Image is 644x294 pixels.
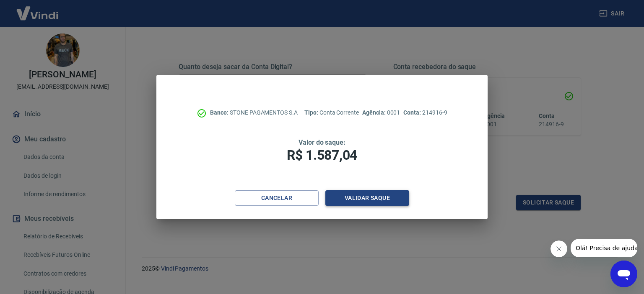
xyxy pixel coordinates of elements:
[210,108,298,117] p: STONE PAGAMENTOS S.A
[325,190,409,206] button: Validar saque
[403,109,422,116] span: Conta:
[299,138,345,146] span: Valor do saque:
[235,190,319,206] button: Cancelar
[362,108,400,117] p: 0001
[5,6,70,13] span: Olá! Precisa de ajuda?
[362,109,387,116] span: Agência:
[571,239,637,257] iframe: Mensagem da empresa
[403,108,447,117] p: 214916-9
[304,109,319,116] span: Tipo:
[210,109,230,116] span: Banco:
[610,261,637,287] iframe: Botão para abrir a janela de mensagens
[304,108,359,117] p: Conta Corrente
[551,240,567,257] iframe: Fechar mensagem
[287,147,357,163] span: R$ 1.587,04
